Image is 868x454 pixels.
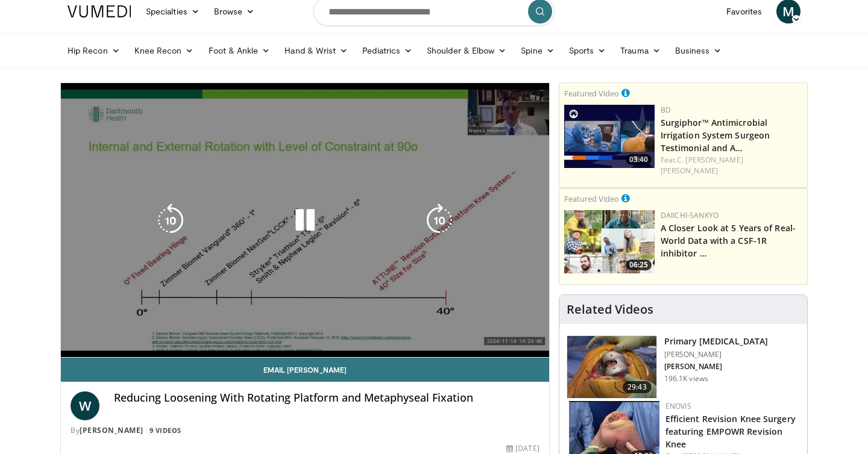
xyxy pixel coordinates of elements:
a: Efficient Revision Knee Surgery featuring EMPOWR Revision Knee [665,413,796,450]
a: 06:25 [564,210,655,273]
p: [PERSON_NAME] [664,362,768,372]
a: Hip Recon [60,39,127,63]
a: Sports [562,39,614,63]
a: Surgiphor™ Antimicrobial Irrigation System Surgeon Testimonial and A… [661,117,770,154]
a: C. [PERSON_NAME] [PERSON_NAME] [661,155,743,176]
img: 70422da6-974a-44ac-bf9d-78c82a89d891.150x105_q85_crop-smart_upscale.jpg [564,105,655,168]
a: Knee Recon [127,39,201,63]
a: Foot & Ankle [201,39,278,63]
video-js: Video Player [61,83,549,358]
div: By [71,425,539,436]
span: 29:43 [623,381,652,393]
a: Shoulder & Elbow [420,39,514,63]
a: Trauma [613,39,668,63]
p: [PERSON_NAME] [664,350,768,359]
a: W [71,391,99,420]
a: Daiichi-Sankyo [661,210,719,220]
a: A Closer Look at 5 Years of Real-World Data with a CSF-1R inhibitor … [661,222,796,259]
img: 297061_3.png.150x105_q85_crop-smart_upscale.jpg [567,336,656,399]
img: VuMedi Logo [68,5,131,17]
span: 03:40 [626,154,652,165]
h4: Related Videos [567,302,653,317]
a: Pediatrics [355,39,420,63]
p: 196.1K views [664,374,708,384]
a: Business [668,39,729,63]
div: [DATE] [506,443,539,454]
small: Featured Video [564,193,619,204]
small: Featured Video [564,88,619,99]
span: 06:25 [626,260,652,270]
a: Enovis [665,401,691,411]
a: 03:40 [564,105,655,168]
a: Spine [514,39,561,63]
h4: Reducing Loosening With Rotating Platform and Metaphyseal Fixation [114,391,539,405]
a: 9 Videos [145,426,185,436]
a: [PERSON_NAME] [80,425,143,435]
a: BD [661,105,671,115]
a: Email [PERSON_NAME] [61,358,549,382]
img: 93c22cae-14d1-47f0-9e4a-a244e824b022.png.150x105_q85_crop-smart_upscale.jpg [564,210,655,273]
h3: Primary [MEDICAL_DATA] [664,335,768,347]
a: 29:43 Primary [MEDICAL_DATA] [PERSON_NAME] [PERSON_NAME] 196.1K views [567,335,800,399]
div: Feat. [661,155,802,176]
a: Hand & Wrist [277,39,355,63]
